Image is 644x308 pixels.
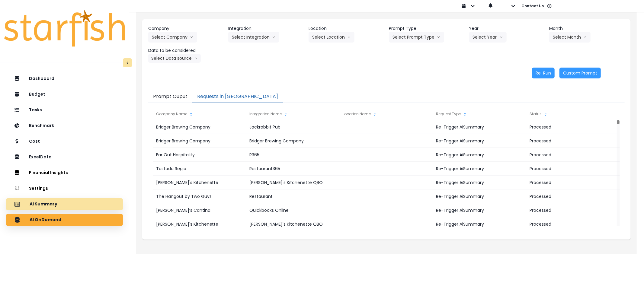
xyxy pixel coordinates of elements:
[246,108,339,120] div: Integration Name
[6,198,123,210] button: AI Summary
[527,189,620,203] div: Processed
[153,162,246,176] div: Tostada Regia
[527,162,620,176] div: Processed
[433,148,526,162] div: Re-Trigger AiSummary
[469,32,507,43] button: Select Yeararrow down line
[153,189,246,203] div: The Hangout by Two Guys
[246,203,339,217] div: Quickbooks Online
[309,32,354,43] button: Select Locationarrow down line
[148,32,197,43] button: Select Companyarrow down line
[192,90,283,103] button: Requests in [GEOGRAPHIC_DATA]
[527,108,620,120] div: Status
[272,34,276,40] svg: arrow down line
[559,68,601,78] button: Custom Prompt
[29,123,54,128] p: Benchmark
[527,134,620,148] div: Processed
[389,32,444,43] button: Select Prompt Typearrow down line
[527,148,620,162] div: Processed
[6,104,123,116] button: Tasks
[6,214,123,226] button: AI OnDemand
[6,135,123,148] button: Cost
[148,47,224,54] header: Data to be considered.
[148,25,224,32] header: Company
[6,120,123,132] button: Benchmark
[433,189,526,203] div: Re-Trigger AiSummary
[153,148,246,162] div: Far Out Hospitality
[433,134,526,148] div: Re-Trigger AiSummary
[246,120,339,134] div: Jackrabbit Pub
[527,217,620,231] div: Processed
[153,120,246,134] div: Bridger Brewing Company
[372,112,377,117] svg: sort
[148,90,192,103] button: Prompt Ouput
[246,217,339,231] div: [PERSON_NAME]'s Kitchenette QBO
[469,25,545,32] header: Year
[527,176,620,189] div: Processed
[527,203,620,217] div: Processed
[246,176,339,189] div: [PERSON_NAME]'s Kitchenette QBO
[246,162,339,176] div: Restaurant365
[246,134,339,148] div: Bridger Brewing Company
[532,68,555,78] button: Re-Run
[228,25,304,32] header: Integration
[433,120,526,134] div: Re-Trigger AiSummary
[153,217,246,231] div: [PERSON_NAME]'s Kitchenette
[30,217,61,223] p: AI OnDemand
[433,108,526,120] div: Request Type
[153,108,246,120] div: Company Name
[433,203,526,217] div: Re-Trigger AiSummary
[463,112,467,117] svg: sort
[549,25,625,32] header: Month
[6,88,123,100] button: Budget
[6,167,123,179] button: Financial Insights
[347,34,351,40] svg: arrow down line
[153,134,246,148] div: Bridger Brewing Company
[153,176,246,189] div: [PERSON_NAME]'s Kitchenette
[29,139,40,144] p: Cost
[437,34,441,40] svg: arrow down line
[549,32,591,43] button: Select Montharrow left line
[148,54,201,63] button: Select Data sourcearrow down line
[246,148,339,162] div: R365
[6,151,123,163] button: ExcelData
[29,154,52,160] p: ExcelData
[29,76,54,81] p: Dashboard
[30,202,57,207] p: AI Summary
[29,92,45,97] p: Budget
[195,55,198,61] svg: arrow down line
[189,112,194,117] svg: sort
[433,162,526,176] div: Re-Trigger AiSummary
[309,25,384,32] header: Location
[389,25,464,32] header: Prompt Type
[246,189,339,203] div: Restaurant
[499,34,503,40] svg: arrow down line
[433,217,526,231] div: Re-Trigger AiSummary
[283,112,288,117] svg: sort
[543,112,548,117] svg: sort
[153,203,246,217] div: [PERSON_NAME]’s Cantina
[433,176,526,189] div: Re-Trigger AiSummary
[29,107,42,113] p: Tasks
[583,34,587,40] svg: arrow left line
[6,183,123,195] button: Settings
[340,108,433,120] div: Location Name
[527,120,620,134] div: Processed
[6,73,123,85] button: Dashboard
[190,34,194,40] svg: arrow down line
[228,32,279,43] button: Select Integrationarrow down line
